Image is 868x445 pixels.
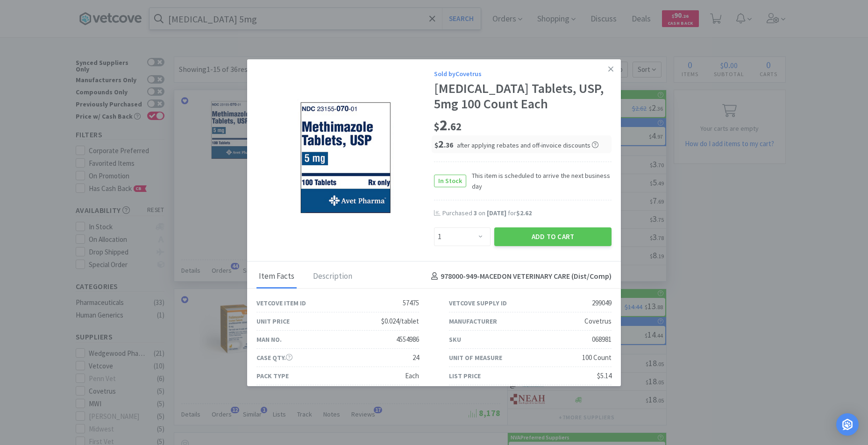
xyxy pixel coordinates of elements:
span: . 36 [444,141,453,149]
div: Man No. [256,334,282,345]
div: [MEDICAL_DATA] Tablets, USP, 5mg 100 Count Each [434,81,612,112]
div: Case Qty. [256,353,292,363]
span: In Stock [434,175,466,187]
h4: 978000-949 - MACEDON VETERINARY CARE (Dist/Comp) [427,270,612,283]
span: after applying rebates and off-invoice discounts [457,141,598,149]
div: SKU [449,334,461,345]
span: 3 [474,209,477,217]
span: 2 [434,137,453,150]
div: List Price [449,371,481,381]
img: abff48ceaef34d9fbb34c4915f8f53ff_299049.png [297,99,394,216]
div: Purchased on for [442,209,612,218]
div: 100 Count [582,352,612,363]
span: This item is scheduled to arrive the next business day [466,170,612,191]
div: Unit Price [256,316,290,326]
div: Each [405,370,419,381]
div: 57475 [403,297,419,309]
div: Vetcove Supply ID [449,298,507,308]
span: $2.62 [516,209,532,217]
div: Open Intercom Messenger [836,413,859,436]
div: 24 [413,352,419,363]
div: $0.024/tablet [381,316,419,327]
div: Pack Type [256,371,289,381]
div: Item Facts [256,265,297,289]
div: Vetcove Item ID [256,298,306,308]
div: $5.14 [597,370,612,381]
div: Description [311,265,355,289]
span: . 62 [448,120,462,133]
span: [DATE] [487,209,506,217]
div: Covetrus [584,316,612,327]
div: 299049 [592,297,612,309]
span: $ [434,141,438,149]
span: 2 [434,116,462,134]
div: Sold by Covetrus [434,69,612,79]
div: Unit of Measure [449,353,502,363]
div: 4554986 [396,334,419,345]
div: 068981 [592,334,612,345]
div: Manufacturer [449,316,497,326]
button: Add to Cart [494,227,612,246]
span: $ [434,120,440,133]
